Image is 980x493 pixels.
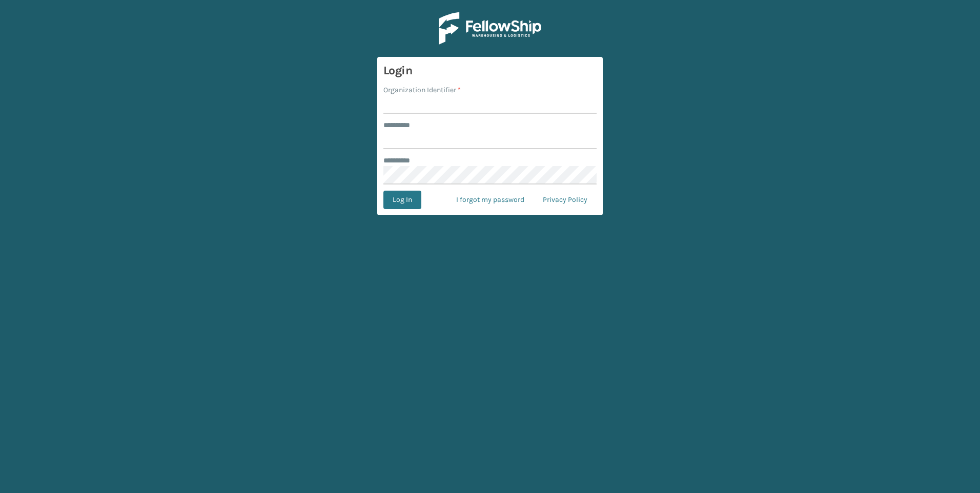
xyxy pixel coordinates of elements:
[534,191,597,209] a: Privacy Policy
[383,191,421,209] button: Log In
[447,191,534,209] a: I forgot my password
[383,85,461,95] label: Organization Identifier
[439,12,541,45] img: Logo
[383,63,597,78] h3: Login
